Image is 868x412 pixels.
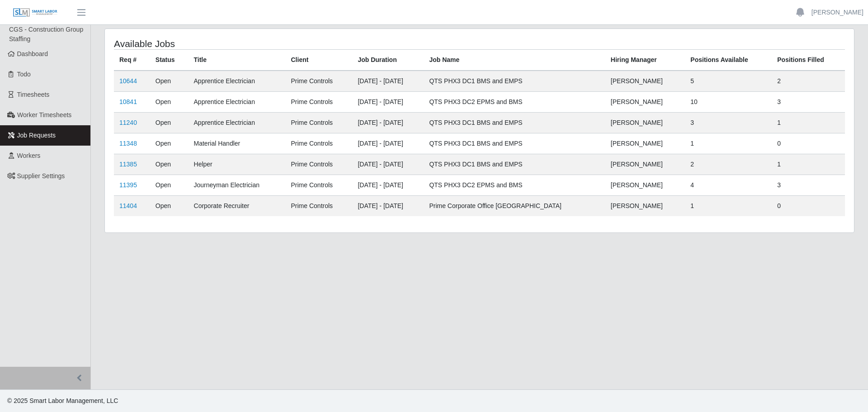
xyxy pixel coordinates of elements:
[352,92,424,113] td: [DATE] - [DATE]
[189,71,286,92] td: Apprentice Electrician
[424,133,605,154] td: QTS PHX3 DC1 BMS and EMPS
[119,140,137,147] a: 11348
[772,113,845,133] td: 1
[17,152,41,159] span: Workers
[772,50,845,71] th: Positions Filled
[189,154,286,175] td: Helper
[150,133,189,154] td: Open
[685,113,772,133] td: 3
[150,92,189,113] td: Open
[424,196,605,217] td: Prime Corporate Office [GEOGRAPHIC_DATA]
[685,196,772,217] td: 1
[424,113,605,133] td: QTS PHX3 DC1 BMS and EMPS
[605,175,685,196] td: [PERSON_NAME]
[352,154,424,175] td: [DATE] - [DATE]
[286,154,353,175] td: Prime Controls
[685,92,772,113] td: 10
[352,196,424,217] td: [DATE] - [DATE]
[17,71,31,78] span: Todo
[772,71,845,92] td: 2
[685,154,772,175] td: 2
[772,133,845,154] td: 0
[605,50,685,71] th: Hiring Manager
[150,175,189,196] td: Open
[352,71,424,92] td: [DATE] - [DATE]
[772,196,845,217] td: 0
[150,113,189,133] td: Open
[286,133,353,154] td: Prime Controls
[685,133,772,154] td: 1
[286,71,353,92] td: Prime Controls
[424,92,605,113] td: QTS PHX3 DC2 EPMS and BMS
[685,71,772,92] td: 5
[352,113,424,133] td: [DATE] - [DATE]
[189,175,286,196] td: Journeyman Electrician
[17,91,50,98] span: Timesheets
[605,92,685,113] td: [PERSON_NAME]
[17,172,65,180] span: Supplier Settings
[352,50,424,71] th: Job Duration
[119,77,137,85] a: 10644
[605,113,685,133] td: [PERSON_NAME]
[286,92,353,113] td: Prime Controls
[424,175,605,196] td: QTS PHX3 DC2 EPMS and BMS
[352,175,424,196] td: [DATE] - [DATE]
[605,71,685,92] td: [PERSON_NAME]
[150,71,189,92] td: Open
[605,154,685,175] td: [PERSON_NAME]
[119,98,137,105] a: 10841
[189,196,286,217] td: Corporate Recruiter
[17,132,56,139] span: Job Requests
[424,71,605,92] td: QTS PHX3 DC1 BMS and EMPS
[772,92,845,113] td: 3
[114,38,410,49] h4: Available Jobs
[150,154,189,175] td: Open
[424,50,605,71] th: Job Name
[286,113,353,133] td: Prime Controls
[286,196,353,217] td: Prime Controls
[17,50,48,57] span: Dashboard
[352,133,424,154] td: [DATE] - [DATE]
[605,196,685,217] td: [PERSON_NAME]
[17,111,71,118] span: Worker Timesheets
[286,50,353,71] th: Client
[424,154,605,175] td: QTS PHX3 DC1 BMS and EMPS
[119,161,137,168] a: 11385
[286,175,353,196] td: Prime Controls
[119,181,137,189] a: 11395
[150,196,189,217] td: Open
[189,133,286,154] td: Material Handler
[7,397,118,404] span: © 2025 Smart Labor Management, LLC
[685,175,772,196] td: 4
[772,175,845,196] td: 3
[605,133,685,154] td: [PERSON_NAME]
[772,154,845,175] td: 1
[811,8,863,17] a: [PERSON_NAME]
[13,8,58,18] img: SLM Logo
[9,26,83,43] span: CGS - Construction Group Staffing
[189,113,286,133] td: Apprentice Electrician
[119,119,137,126] a: 11240
[114,50,150,71] th: Req #
[119,202,137,209] a: 11404
[189,50,286,71] th: Title
[685,50,772,71] th: Positions Available
[150,50,189,71] th: Status
[189,92,286,113] td: Apprentice Electrician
